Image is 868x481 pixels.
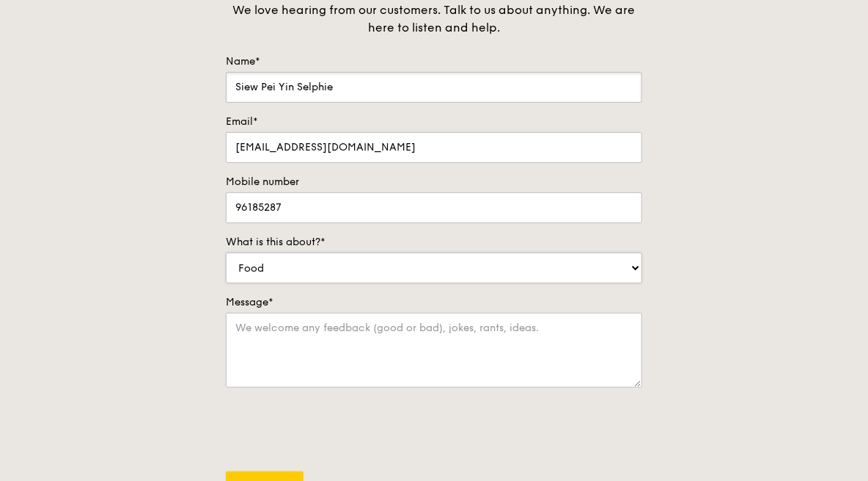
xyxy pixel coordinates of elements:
[226,54,642,69] label: Name*
[226,295,642,310] label: Message*
[226,175,642,189] label: Mobile number
[226,1,642,37] div: We love hearing from our customers. Talk to us about anything. We are here to listen and help.
[226,402,449,460] iframe: reCAPTCHA
[226,115,642,129] label: Email*
[226,235,642,250] label: What is this about?*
